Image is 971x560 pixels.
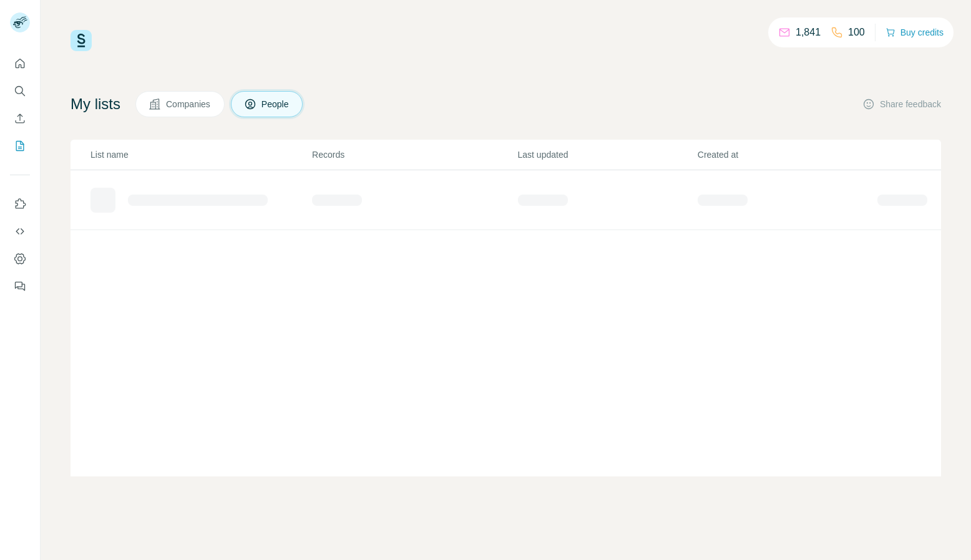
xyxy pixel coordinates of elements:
[10,107,30,130] button: Enrich CSV
[796,25,821,40] p: 1,841
[10,80,30,102] button: Search
[848,25,865,40] p: 100
[862,98,941,110] button: Share feedback
[261,98,290,110] span: People
[698,148,876,161] p: Created at
[71,30,92,51] img: Surfe Logo
[10,135,30,157] button: My lists
[886,24,944,41] button: Buy credits
[10,220,30,243] button: Use Surfe API
[312,148,516,161] p: Records
[10,193,30,215] button: Use Surfe on LinkedIn
[10,275,30,297] button: Feedback
[10,248,30,270] button: Dashboard
[166,98,212,110] span: Companies
[10,52,30,75] button: Quick start
[71,94,120,114] h4: My lists
[518,148,696,161] p: Last updated
[90,148,311,161] p: List name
